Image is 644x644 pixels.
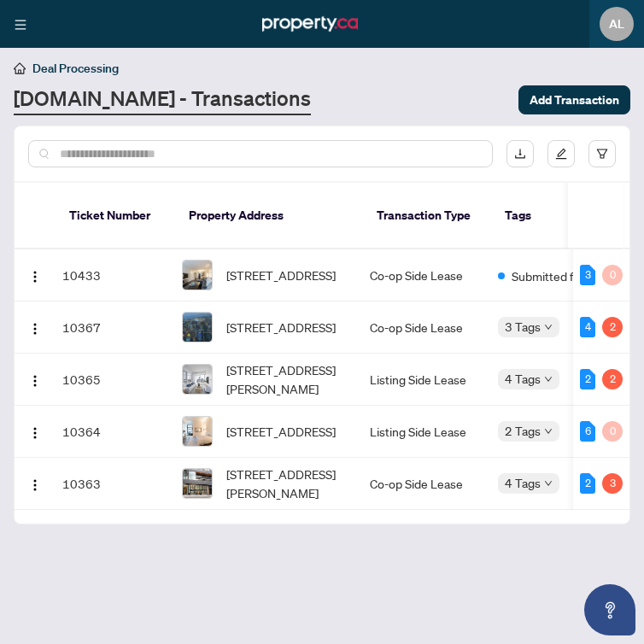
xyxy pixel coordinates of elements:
[544,375,553,383] span: down
[262,12,358,36] img: logo
[226,318,336,337] span: [STREET_ADDRESS]
[21,418,49,445] button: Logo
[183,261,212,290] img: thumbnail-img
[226,266,336,284] span: [STREET_ADDRESS]
[580,421,595,442] div: 6
[14,62,26,74] span: home
[14,85,311,115] a: [DOMAIN_NAME] - Transactions
[28,322,42,336] img: Logo
[555,148,567,160] span: edit
[580,317,595,337] div: 4
[175,183,363,249] th: Property Address
[547,140,575,167] button: edit
[56,354,175,406] td: 10365
[56,458,175,510] td: 10363
[56,302,175,354] td: 10367
[506,140,534,167] button: download
[584,584,635,635] button: Open asap
[602,317,623,337] div: 2
[28,478,42,492] img: Logo
[21,261,49,289] button: Logo
[588,140,616,167] button: filter
[363,249,491,302] td: Co-op Side Lease
[226,360,356,398] span: [STREET_ADDRESS][PERSON_NAME]
[544,479,553,488] span: down
[226,465,356,502] span: [STREET_ADDRESS][PERSON_NAME]
[514,148,526,160] span: download
[56,249,175,302] td: 10433
[544,323,553,331] span: down
[28,426,42,440] img: Logo
[15,19,26,31] span: menu
[602,473,623,494] div: 3
[602,265,623,285] div: 0
[363,302,491,354] td: Co-op Side Lease
[580,473,595,494] div: 2
[21,366,49,393] button: Logo
[609,15,624,33] span: AL
[505,473,541,493] span: 4 Tags
[363,406,491,458] td: Listing Side Lease
[518,85,630,114] button: Add Transaction
[56,406,175,458] td: 10364
[28,270,42,284] img: Logo
[32,61,119,76] span: Deal Processing
[21,470,49,497] button: Logo
[226,422,336,441] span: [STREET_ADDRESS]
[183,417,212,446] img: thumbnail-img
[363,354,491,406] td: Listing Side Lease
[602,369,623,389] div: 2
[602,421,623,442] div: 0
[544,427,553,436] span: down
[56,183,175,249] th: Ticket Number
[183,469,212,498] img: thumbnail-img
[28,374,42,388] img: Logo
[505,317,541,337] span: 3 Tags
[580,265,595,285] div: 3
[530,86,619,114] span: Add Transaction
[21,313,49,341] button: Logo
[505,421,541,441] span: 2 Tags
[363,183,491,249] th: Transaction Type
[491,183,629,249] th: Tags
[505,369,541,389] span: 4 Tags
[596,148,608,160] span: filter
[512,266,623,285] span: Submitted for Review
[183,365,212,394] img: thumbnail-img
[183,313,212,342] img: thumbnail-img
[580,369,595,389] div: 2
[363,458,491,510] td: Co-op Side Lease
